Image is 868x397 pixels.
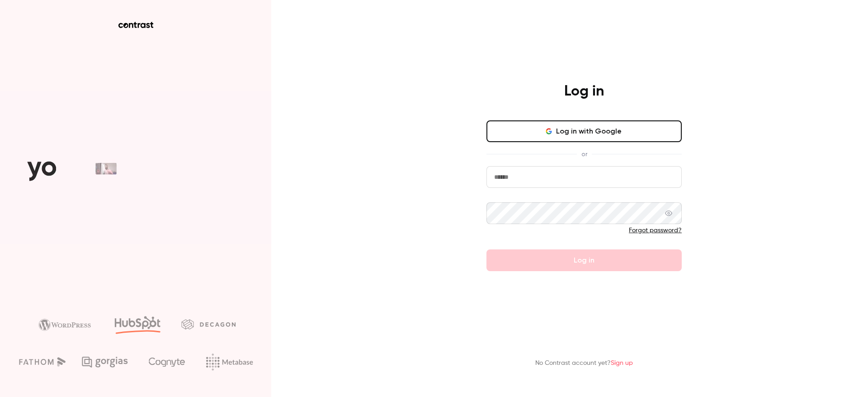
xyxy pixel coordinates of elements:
[629,227,682,234] a: Forgot password?
[611,360,633,366] a: Sign up
[577,149,592,159] span: or
[181,319,236,329] img: decagon
[535,359,633,368] p: No Contrast account yet?
[486,120,682,142] button: Log in with Google
[564,82,604,100] h4: Log in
